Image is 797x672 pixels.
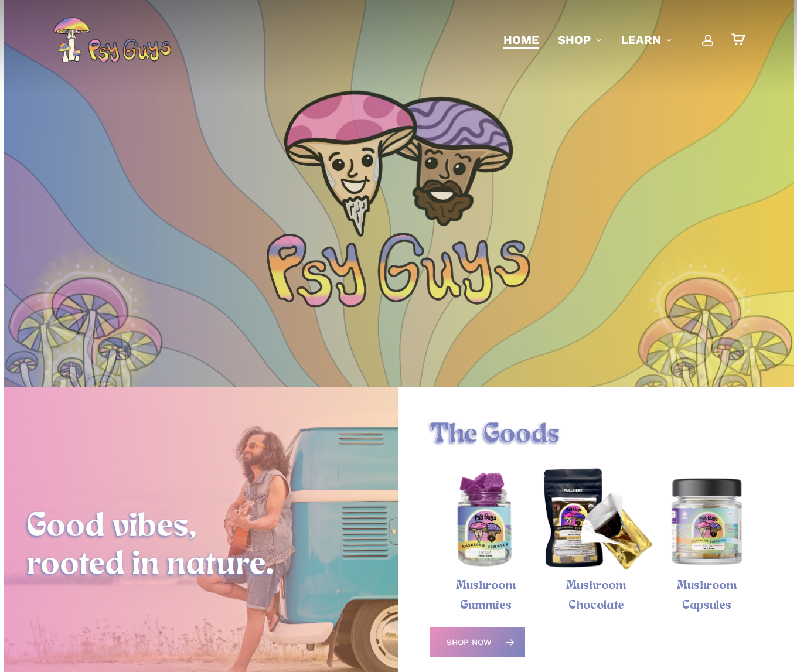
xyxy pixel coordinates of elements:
a: Shop [558,32,602,48]
a: Home [503,32,539,48]
span: Shop [558,33,591,47]
a: Mushroom Capsules [677,579,737,612]
a: Magic Mushroom Chocolate Bar [541,466,652,577]
span: Shop Now [447,636,492,648]
img: Psy Guys Mushroom Capsules, Hero Dose bottle [652,466,762,577]
a: Mushroom Gummies [456,579,516,612]
img: Colorful psychedelic mushrooms with pink, blue, and yellow patterns on a glowing yellow background. [632,241,778,451]
span: Learn [621,33,661,47]
img: PsyGuys Heads Logo [281,75,516,251]
h1: The Goods [430,419,762,452]
img: Blackberry hero dose magic mushroom gummies in a PsyGuys branded jar [430,466,541,577]
img: Psy Guys mushroom chocolate bar packaging and unwrapped bar [541,466,652,577]
a: Mushroom Chocolate [566,579,626,612]
a: Magic Mushroom Capsules [652,466,762,577]
img: Colorful psychedelic mushrooms with pink, blue, and yellow patterns on a glowing yellow background. [19,241,165,451]
a: Psychedelic Mushroom Gummies [430,466,541,577]
img: PsyGuys [53,16,171,63]
img: Psychedelic PsyGuys Text Logo [267,233,530,308]
span: Home [503,33,539,47]
a: Learn [621,32,673,48]
h2: Good vibes, rooted in nature. [27,509,375,585]
a: Shop Now [430,627,525,657]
